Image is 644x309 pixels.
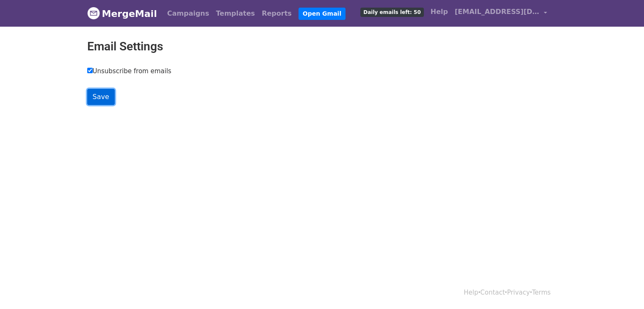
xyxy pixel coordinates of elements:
input: Save [87,89,115,105]
a: [EMAIL_ADDRESS][DOMAIN_NAME] [451,3,550,23]
a: Privacy [507,289,530,296]
h2: Email Settings [87,39,557,54]
input: Unsubscribe from emails [87,68,93,73]
iframe: Chat Widget [602,268,644,309]
label: Unsubscribe from emails [87,66,171,76]
span: Daily emails left: 50 [360,8,423,17]
a: Daily emails left: 50 [357,3,427,20]
img: MergeMail logo [87,7,100,19]
a: Campaigns [164,5,213,22]
a: Help [427,3,451,20]
a: Reports [258,5,295,22]
a: Templates [213,5,258,22]
a: Contact [480,289,505,296]
a: Open Gmail [299,8,345,20]
a: Terms [532,289,550,296]
a: MergeMail [87,5,157,22]
span: [EMAIL_ADDRESS][DOMAIN_NAME] [455,7,539,17]
a: Help [464,289,478,296]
